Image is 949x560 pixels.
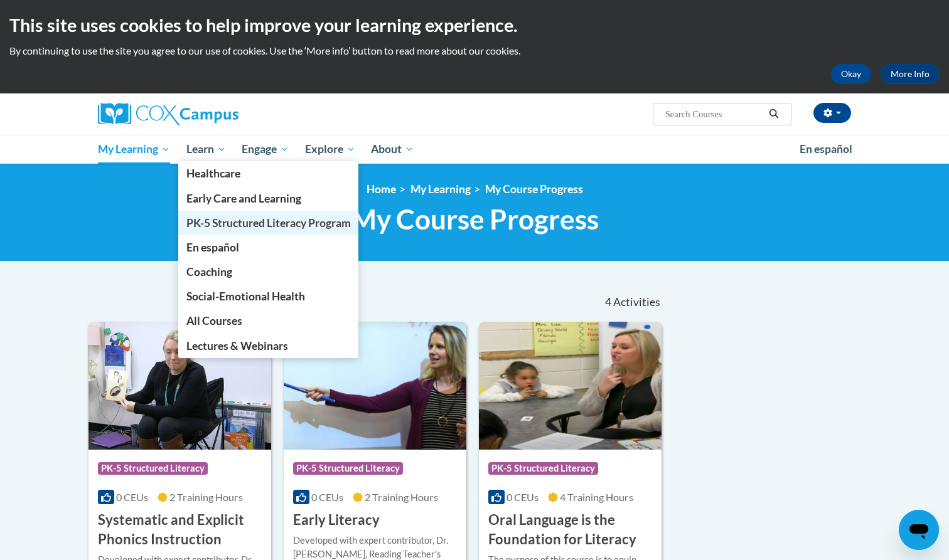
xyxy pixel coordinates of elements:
span: Healthcare [186,167,240,180]
img: Course Logo [284,322,466,450]
a: Learn [178,135,234,164]
span: 0 CEUs [311,491,343,503]
span: PK-5 Structured Literacy Program [186,216,351,230]
h3: Oral Language is the Foundation for Literacy [488,510,652,549]
button: Search [764,107,783,122]
span: En español [186,241,239,254]
a: My Learning [410,182,471,196]
a: All Courses [178,309,359,333]
a: Engage [233,135,297,164]
h3: Early Literacy [293,510,380,530]
span: 4 Training Hours [560,491,633,503]
span: PK-5 Structured Literacy [293,462,403,475]
span: En español [800,142,852,156]
span: Lectures & Webinars [186,339,288,352]
span: 0 CEUs [507,491,539,503]
span: Explore [305,142,355,157]
span: About [371,142,414,157]
a: Explore [297,135,363,164]
p: By continuing to use the site you agree to our use of cookies. Use the ‘More info’ button to read... [9,44,940,58]
a: More Info [881,64,940,84]
img: Course Logo [88,322,271,450]
span: Activities [613,295,660,309]
input: Search Courses [664,107,764,122]
span: My Course Progress [351,203,599,236]
span: All Courses [186,314,242,327]
button: Okay [831,64,871,84]
span: Social-Emotional Health [186,290,305,303]
h3: Systematic and Explicit Phonics Instruction [98,510,262,549]
span: PK-5 Structured Literacy [488,462,598,475]
h2: This site uses cookies to help improve your learning experience. [9,13,940,38]
a: About [363,135,422,164]
span: Early Care and Learning [186,192,301,205]
a: Early Care and Learning [178,186,359,211]
a: Social-Emotional Health [178,284,359,309]
a: Cox Campus [98,103,336,125]
a: Healthcare [178,161,359,186]
span: 4 [605,295,611,309]
div: Main menu [79,135,870,164]
a: Home [367,182,396,196]
span: My Learning [98,142,170,157]
span: Coaching [186,265,232,278]
span: 0 CEUs [116,491,148,503]
span: 2 Training Hours [169,491,243,503]
a: En español [791,136,861,162]
span: 2 Training Hours [365,491,438,503]
span: Learn [186,142,226,157]
a: Lectures & Webinars [178,334,359,358]
a: PK-5 Structured Literacy Program [178,211,359,235]
a: Coaching [178,260,359,284]
img: Course Logo [479,322,662,450]
iframe: Button to launch messaging window [899,510,939,550]
a: En español [178,235,359,260]
a: My Learning [90,135,178,164]
img: Cox Campus [98,103,239,125]
a: My Course Progress [485,182,583,196]
span: Engage [242,142,289,157]
button: Account Settings [813,103,851,123]
span: PK-5 Structured Literacy [98,462,208,475]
